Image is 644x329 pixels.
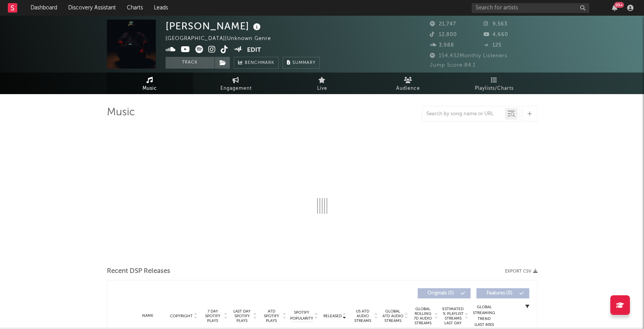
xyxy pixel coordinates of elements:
a: Live [279,73,365,94]
div: 99 + [614,2,624,8]
span: Music [143,84,157,93]
button: Summary [283,57,320,69]
a: Music [107,73,193,94]
button: Features(0) [476,288,529,298]
span: Audience [396,84,420,93]
span: Benchmark [245,58,274,68]
span: 4,660 [483,32,508,37]
span: Jump Score: 84.1 [430,63,476,68]
span: Released [323,314,342,318]
input: Search by song name or URL [422,111,505,117]
span: Global ATD Audio Streams [382,309,404,323]
span: Recent DSP Releases [107,267,170,276]
span: 9,563 [483,22,507,27]
button: Export CSV [505,269,538,274]
span: Copyright [170,314,193,318]
span: Global Rolling 7D Audio Streams [412,307,434,325]
span: Live [317,84,327,93]
a: Audience [365,73,451,94]
span: 3,988 [430,43,454,48]
span: ATD Spotify Plays [261,309,282,323]
button: 99+ [612,5,617,11]
button: Track [166,57,215,69]
input: Search for artists [472,3,589,13]
span: Last Day Spotify Plays [232,309,253,323]
span: Summary [292,61,316,65]
span: 7 Day Spotify Plays [202,309,223,323]
span: Engagement [220,84,252,93]
span: Originals ( 0 ) [423,291,459,296]
span: US ATD Audio Streams [352,309,373,323]
a: Engagement [193,73,279,94]
span: 21,747 [430,22,456,27]
div: Global Streaming Trend (Last 60D) [473,304,496,328]
span: Spotify Popularity [290,310,313,322]
button: Originals(0) [418,288,471,298]
a: Playlists/Charts [451,73,538,94]
span: Features ( 0 ) [482,291,518,296]
button: Edit [247,45,261,55]
span: 154,432 Monthly Listeners [430,53,507,58]
div: Name [131,313,166,319]
span: Estimated % Playlist Streams Last Day [442,307,464,325]
span: 12,800 [430,32,457,37]
a: Benchmark [234,57,279,69]
span: Playlists/Charts [475,84,514,93]
span: 125 [483,43,501,48]
div: [PERSON_NAME] [166,20,263,33]
div: [GEOGRAPHIC_DATA] | Unknown Genre [166,34,280,44]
